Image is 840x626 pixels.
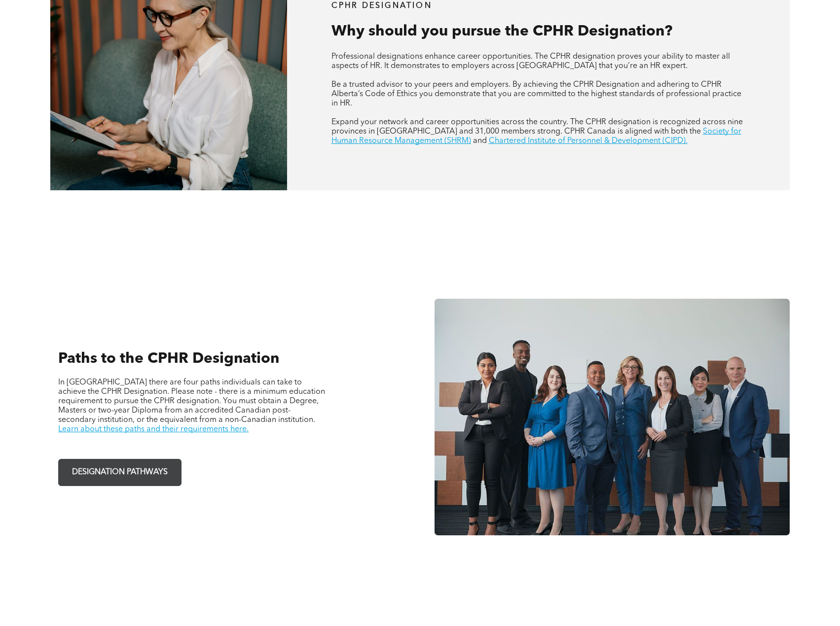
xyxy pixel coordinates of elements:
span: Why should you pursue the CPHR Designation? [331,24,672,39]
span: In [GEOGRAPHIC_DATA] there are four paths individuals can take to achieve the CPHR Designation. P... [58,379,325,424]
a: DESIGNATION PATHWAYS [58,459,182,486]
span: Professional designations enhance career opportunities. The CPHR designation proves your ability ... [331,53,730,70]
span: DESIGNATION PATHWAYS [69,463,171,482]
span: Be a trusted advisor to your peers and employers. By achieving the CPHR Designation and adhering ... [331,81,741,107]
a: Society for Human Resource Management (SHRM) [331,128,741,145]
a: Chartered Institute of Personnel & Development (CIPD). [489,137,688,145]
span: Expand your network and career opportunities across the country. The CPHR designation is recogniz... [331,118,743,136]
a: Learn about these paths and their requirements here. [58,425,249,433]
span: Paths to the CPHR Designation [58,351,279,366]
span: and [473,137,487,145]
span: CPHR DESIGNATION [331,2,432,10]
img: A group of business people are posing for a picture together. [435,299,789,535]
